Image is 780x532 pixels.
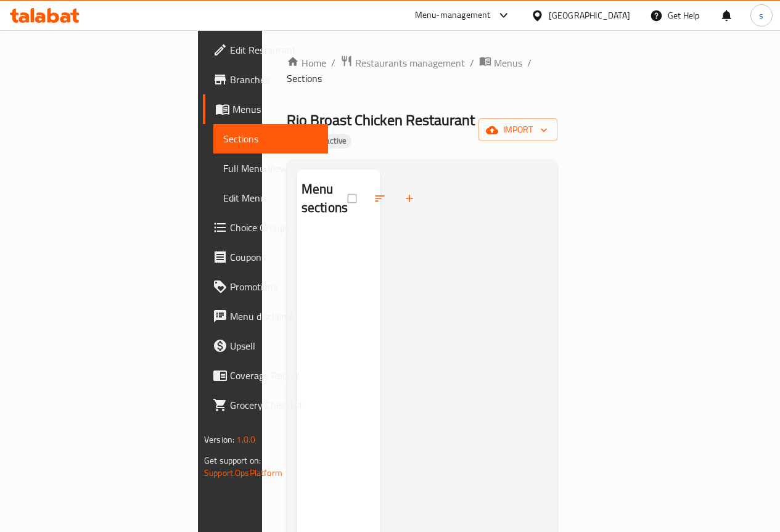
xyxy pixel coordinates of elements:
span: s [759,9,763,22]
span: Edit Restaurant [230,43,318,57]
span: Coverage Report [230,368,318,383]
span: Sections [223,131,318,146]
li: / [470,55,474,70]
span: Grocery Checklist [230,398,318,412]
span: import [488,122,548,137]
a: Full Menu View [213,153,328,183]
div: Inactive [314,134,351,149]
a: Menus [203,94,328,124]
span: Restaurants management [355,55,465,70]
span: Version: [204,432,234,448]
span: Edit Menu [223,190,318,205]
span: Rio Broast Chicken Restaurant LLC [287,106,475,153]
a: Sections [213,124,328,153]
button: Add section [396,185,425,212]
span: Upsell [230,338,318,353]
a: Grocery Checklist [203,390,328,420]
a: Choice Groups [203,213,328,242]
span: Choice Groups [230,220,318,235]
span: Branches [230,72,318,87]
li: / [331,55,335,70]
span: Menus [232,102,318,117]
nav: Menu sections [297,228,380,238]
span: Promotions [230,279,318,294]
span: Menu disclaimer [230,309,318,324]
a: Branches [203,65,328,94]
a: Edit Restaurant [203,35,328,65]
button: import [478,118,557,141]
span: Coupons [230,250,318,264]
a: Coverage Report [203,361,328,390]
span: Sort sections [366,185,396,212]
a: Support.OpsPlatform [204,465,282,481]
a: Upsell [203,331,328,361]
a: Restaurants management [340,55,465,71]
a: Coupons [203,242,328,272]
div: [GEOGRAPHIC_DATA] [549,9,630,22]
span: Inactive [314,136,351,146]
div: Menu-management [415,8,491,23]
span: Get support on: [204,452,261,469]
a: Menus [479,55,522,71]
li: / [527,55,532,70]
a: Promotions [203,272,328,301]
span: 1.0.0 [236,432,255,448]
span: Menus [494,55,522,70]
span: Full Menu View [223,161,318,176]
a: Menu disclaimer [203,301,328,331]
a: Edit Menu [213,183,328,213]
nav: breadcrumb [287,55,557,86]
